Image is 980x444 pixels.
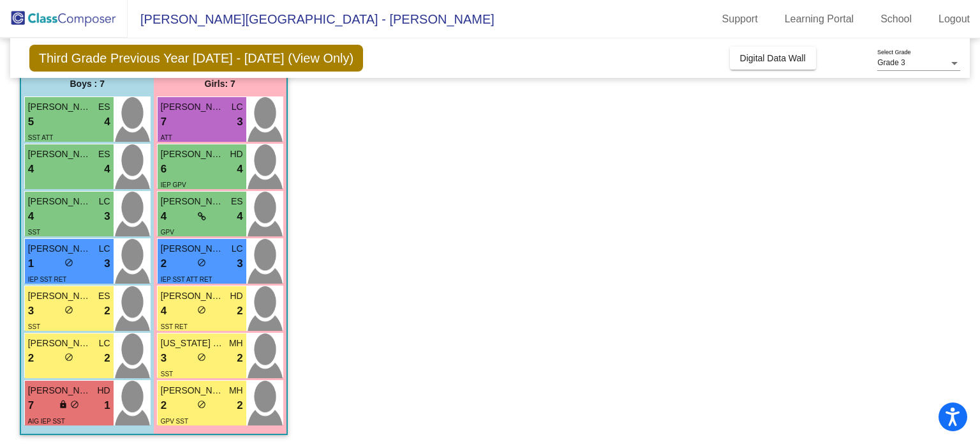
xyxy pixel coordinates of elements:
[99,195,110,208] span: LC
[161,337,225,350] span: [US_STATE] Kalayah
[928,9,980,29] a: Logout
[231,195,243,208] span: ES
[97,384,110,397] span: HD
[128,9,494,29] span: [PERSON_NAME][GEOGRAPHIC_DATA] - [PERSON_NAME]
[237,397,242,414] span: 2
[28,161,34,178] span: 4
[70,400,79,409] span: do_not_disturb_alt
[64,353,73,362] span: do_not_disturb_alt
[237,303,242,319] span: 2
[161,208,167,225] span: 4
[237,256,242,272] span: 3
[28,418,65,425] span: AIG IEP SST
[99,337,110,350] span: LC
[104,397,110,414] span: 1
[161,418,188,425] span: GPV SST
[29,45,364,72] span: Third Grade Previous Year [DATE] - [DATE] (View Only)
[104,303,110,319] span: 2
[154,71,286,96] div: Girls: 7
[161,350,167,367] span: 3
[59,400,68,409] span: lock
[161,323,188,330] span: SST RET
[104,114,110,130] span: 4
[21,71,154,96] div: Boys : 7
[870,9,922,29] a: School
[161,229,174,236] span: GPV
[161,134,172,141] span: ATT
[712,9,768,29] a: Support
[28,114,34,130] span: 5
[161,181,186,188] span: IEP GPV
[232,242,243,256] span: LC
[104,161,110,178] span: 4
[237,114,242,130] span: 3
[28,100,92,114] span: [PERSON_NAME]
[104,208,110,225] span: 3
[28,229,40,236] span: SST
[229,337,243,350] span: MH
[104,256,110,272] span: 3
[161,384,225,397] span: [PERSON_NAME]
[28,276,67,283] span: IEP SST RET
[232,100,243,114] span: LC
[197,305,206,314] span: do_not_disturb_alt
[28,208,34,225] span: 4
[161,371,173,378] span: SST
[98,100,110,114] span: ES
[161,161,167,178] span: 6
[161,397,167,414] span: 2
[28,350,34,367] span: 2
[28,195,92,208] span: [PERSON_NAME]
[28,148,92,161] span: [PERSON_NAME]
[98,289,110,303] span: ES
[161,148,225,161] span: [PERSON_NAME]
[28,242,92,256] span: [PERSON_NAME]
[740,53,806,63] span: Digital Data Wall
[28,134,54,141] span: SST ATT
[28,384,92,397] span: [PERSON_NAME]
[877,58,905,67] span: Grade 3
[230,148,242,161] span: HD
[161,100,225,114] span: [PERSON_NAME]
[237,350,242,367] span: 2
[104,350,110,367] span: 2
[775,9,865,29] a: Learning Portal
[161,242,225,256] span: [PERSON_NAME]
[64,258,73,267] span: do_not_disturb_alt
[237,208,242,225] span: 4
[161,303,167,319] span: 4
[730,47,816,70] button: Digital Data Wall
[28,303,34,319] span: 3
[161,289,225,303] span: [PERSON_NAME]
[197,258,206,267] span: do_not_disturb_alt
[230,289,242,303] span: HD
[28,397,34,414] span: 7
[197,353,206,362] span: do_not_disturb_alt
[28,256,34,272] span: 1
[98,148,110,161] span: ES
[28,323,40,330] span: SST
[197,400,206,409] span: do_not_disturb_alt
[237,161,242,178] span: 4
[28,289,92,303] span: [PERSON_NAME]
[161,256,167,272] span: 2
[64,305,73,314] span: do_not_disturb_alt
[99,242,110,256] span: LC
[28,337,92,350] span: [PERSON_NAME]
[161,114,167,130] span: 7
[229,384,243,397] span: MH
[161,276,212,283] span: IEP SST ATT RET
[161,195,225,208] span: [PERSON_NAME]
